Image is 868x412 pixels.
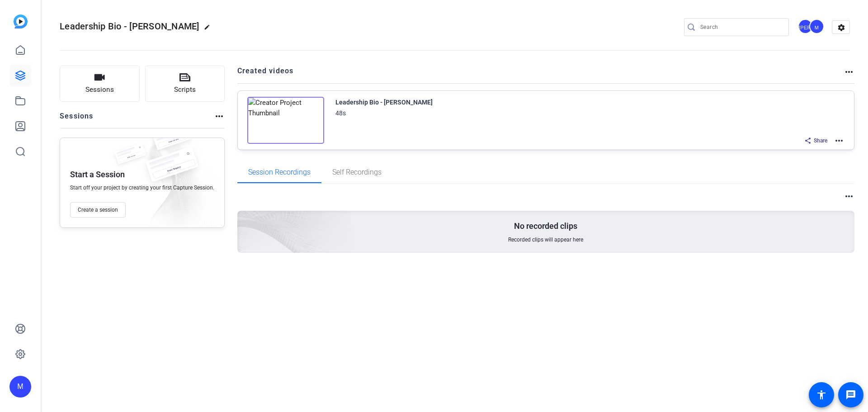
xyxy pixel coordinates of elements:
span: Recorded clips will appear here [508,236,583,243]
span: Leadership Bio - [PERSON_NAME] [60,21,199,32]
p: No recorded clips [514,221,577,232]
div: M [809,19,824,34]
mat-icon: settings [832,21,850,34]
img: fake-session.png [138,147,206,192]
span: Session Recordings [248,169,311,176]
button: Scripts [145,66,225,102]
span: Start off your project by creating your first Capture Session. [70,184,214,191]
img: blue-gradient.svg [14,14,28,28]
h2: Created videos [237,66,844,83]
img: fake-session.png [147,124,197,157]
mat-icon: edit [204,24,215,35]
mat-icon: more_horiz [844,191,854,202]
mat-icon: more_horiz [834,135,844,146]
span: Create a session [78,206,118,213]
div: Leadership Bio - [PERSON_NAME] [335,97,433,108]
div: M [9,376,31,398]
button: Sessions [60,66,140,102]
ngx-avatar: Jonathan Andrews [798,19,814,35]
img: embarkstudio-empty-session.png [136,122,352,318]
div: 48s [335,108,346,118]
div: [PERSON_NAME] [798,19,813,34]
mat-icon: message [845,389,856,400]
span: Scripts [174,85,196,95]
p: Start a Session [70,169,125,180]
img: Creator Project Thumbnail [247,97,324,144]
img: fake-session.png [110,143,151,170]
img: embarkstudio-empty-session.png [132,135,220,232]
input: Search [700,22,782,33]
span: Self Recordings [332,169,382,176]
mat-icon: more_horiz [844,66,854,77]
ngx-avatar: Marketing [809,19,825,35]
span: Sessions [85,85,114,95]
mat-icon: more_horiz [214,111,225,122]
button: Create a session [70,202,126,218]
span: Share [814,137,827,144]
mat-icon: accessibility [816,389,827,400]
h2: Sessions [60,111,94,128]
